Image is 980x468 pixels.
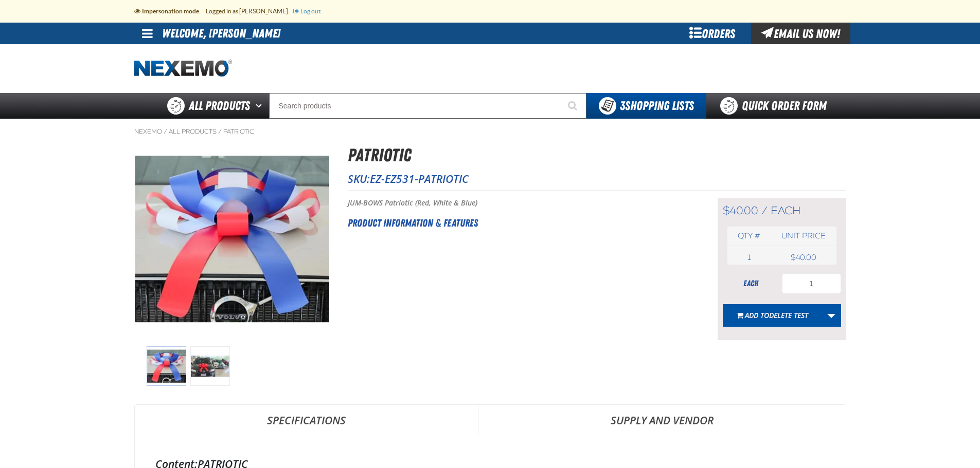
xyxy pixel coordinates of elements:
button: You have 3 Shopping Lists. Open to view details [586,93,706,119]
span: All Products [189,97,250,115]
img: PATRIOTIC [147,346,186,386]
td: $40.00 [771,250,836,265]
span: each [771,204,801,217]
a: Log out [293,8,320,14]
img: PATRIOTIC [135,155,329,323]
span: Delete Test [769,310,808,320]
p: SKU: [348,172,846,186]
a: More Actions [822,304,841,327]
a: Quick Order Form [706,93,846,119]
a: PATRIOTIC [223,127,254,136]
input: Search [269,93,586,119]
nav: Breadcrumbs [134,127,846,136]
p: JUM-BOWS Patriotic (Red, White & Blue) [348,198,692,208]
div: each [723,278,779,289]
th: Unit price [771,227,836,246]
button: Open All Products pages [252,93,269,119]
h2: Product Information & Features [348,215,692,231]
img: Nexemo logo [134,60,232,78]
span: Add to [745,310,808,320]
span: / [761,204,768,217]
img: PATRIOTIC [190,346,230,386]
a: Nexemo [134,127,162,136]
button: Add toDelete Test [723,304,822,327]
span: / [164,127,167,136]
button: Start Searching [561,93,586,119]
span: 1 [747,253,751,262]
th: Qty # [727,227,771,246]
h1: PATRIOTIC [348,142,846,169]
li: Impersonation mode: [134,2,206,21]
a: Specifications [135,405,478,436]
input: Product Quantity [782,273,841,294]
span: / [218,127,222,136]
a: Home [134,60,232,78]
strong: 3 [620,99,625,113]
a: Supply and Vendor [478,405,846,436]
span: $40.00 [723,204,758,217]
div: Email Us Now! [751,23,850,44]
span: Shopping Lists [620,99,694,113]
li: Logged in as [PERSON_NAME] [206,2,293,21]
div: Orders [674,23,751,44]
li: Welcome, [PERSON_NAME] [162,23,280,44]
span: EZ-EZ531-PATRIOTIC [370,172,469,186]
a: All Products [169,127,217,136]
